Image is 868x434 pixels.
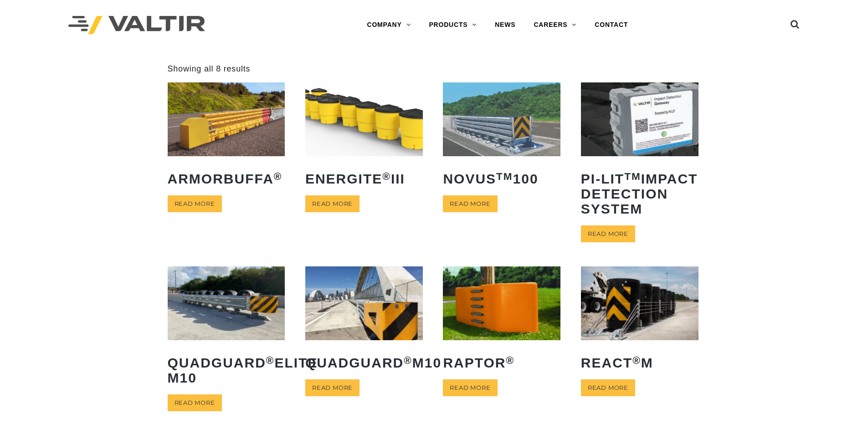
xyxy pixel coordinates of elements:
a: Read more about “QuadGuard® Elite M10” [168,394,222,411]
sup: ® [274,171,282,182]
h2: PI-LIT Impact Detection System [581,164,699,223]
a: REACT®M [581,266,699,377]
sup: ® [404,355,412,366]
h2: ENERGITE III [305,164,423,193]
a: ArmorBuffa® [168,82,285,193]
sup: TM [624,171,641,182]
a: Read more about “NOVUSTM 100” [443,195,497,212]
p: Showing all 8 results [168,64,251,74]
a: Read more about “PI-LITTM Impact Detection System” [581,225,635,242]
a: Read more about “RAPTOR®” [443,379,497,396]
a: CONTACT [586,16,637,34]
sup: ® [632,355,641,366]
a: Read more about “ENERGITE® III” [305,195,360,212]
sup: ® [266,355,275,366]
a: PRODUCTS [420,16,486,34]
a: ENERGITE®III [305,82,423,193]
a: PI-LITTMImpact Detection System [581,82,699,223]
a: CAREERS [524,16,586,34]
a: Read more about “REACT® M” [581,379,635,396]
h2: QuadGuard Elite M10 [168,348,285,392]
img: Valtir [68,16,205,35]
h2: REACT M [581,348,699,377]
sup: TM [496,171,513,182]
h2: NOVUS 100 [443,164,560,193]
a: QuadGuard®Elite M10 [168,266,285,392]
h2: RAPTOR [443,348,560,377]
a: NOVUSTM100 [443,82,560,193]
h2: ArmorBuffa [168,164,285,193]
h2: QuadGuard M10 [305,348,423,377]
sup: ® [382,171,391,182]
a: QuadGuard®M10 [305,266,423,377]
a: COMPANY [358,16,420,34]
a: Read more about “ArmorBuffa®” [168,195,222,212]
a: RAPTOR® [443,266,560,377]
a: NEWS [486,16,524,34]
a: Read more about “QuadGuard® M10” [305,379,360,396]
sup: ® [506,355,515,366]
